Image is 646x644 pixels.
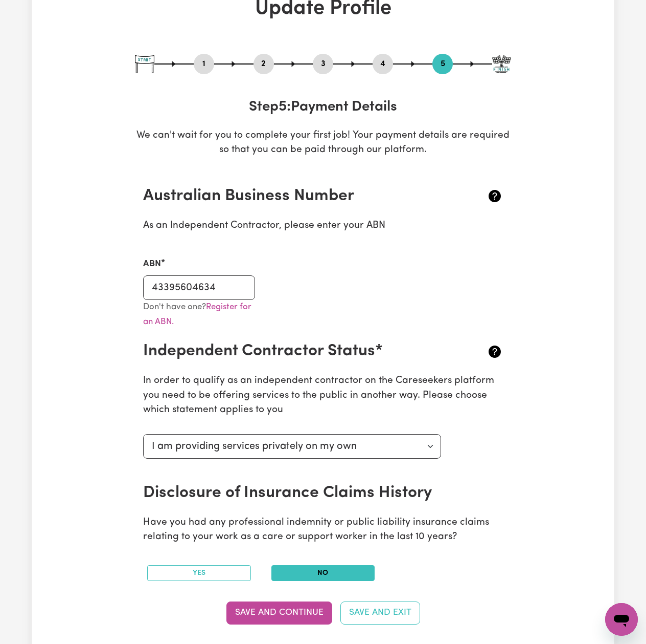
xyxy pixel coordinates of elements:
small: Don't have one? [143,303,251,326]
h2: Disclosure of Insurance Claims History [143,483,443,503]
button: Go to step 3 [313,57,333,71]
button: Go to step 1 [194,57,214,71]
button: Go to step 5 [432,57,453,71]
button: Go to step 2 [253,57,274,71]
button: No [271,565,375,581]
p: We can't wait for you to complete your first job! Your payment details are required so that you c... [135,128,511,158]
p: In order to qualify as an independent contractor on the Careseekers platform you need to be offer... [143,374,503,418]
p: Have you had any professional indemnity or public liability insurance claims relating to your wor... [143,516,503,545]
h2: Australian Business Number [143,186,443,206]
button: Save and Continue [226,602,332,624]
button: Save and Exit [340,602,420,624]
button: Yes [147,565,251,581]
input: e.g. 51 824 753 556 [143,275,255,300]
h3: Step 5 : Payment Details [135,99,511,116]
button: Go to step 4 [373,57,393,71]
h2: Independent Contractor Status* [143,341,443,361]
label: ABN [143,257,161,271]
p: As an Independent Contractor, please enter your ABN [143,219,503,233]
iframe: Button to launch messaging window [605,603,638,636]
a: Register for an ABN. [143,303,251,326]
